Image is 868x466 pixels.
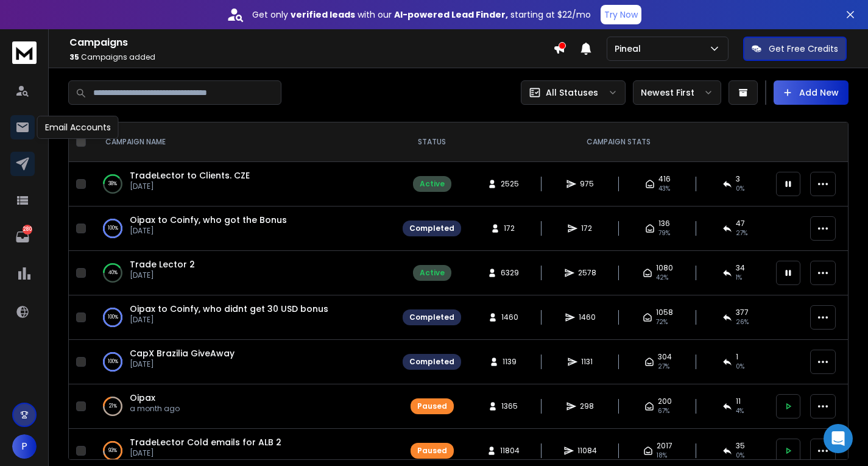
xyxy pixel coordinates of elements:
button: Newest First [633,80,721,105]
span: 67 % [658,406,669,416]
span: 26 % [736,317,749,327]
p: 280 [23,225,32,235]
span: 304 [658,352,672,362]
span: 34 [736,263,745,273]
a: TradeLector to Clients. CZE [130,169,250,182]
div: Completed [409,357,454,367]
p: [DATE] [130,359,235,369]
span: 47 [736,219,745,228]
p: [DATE] [130,226,287,236]
p: Try Now [604,9,638,21]
th: CAMPAIGN STATS [468,122,769,162]
p: Pineal [615,43,646,55]
span: 72 % [656,317,668,327]
span: 6329 [501,268,519,278]
th: STATUS [395,122,468,162]
a: TradeLector Cold emails for ALB 2 [130,436,281,448]
span: 1460 [579,312,596,322]
span: 42 % [656,273,668,283]
span: 1131 [581,357,593,367]
span: 416 [658,174,671,184]
span: 11084 [577,446,597,456]
button: P [12,434,37,459]
span: 3 [736,174,740,184]
p: [DATE] [130,448,281,458]
a: Oipax to Coinfy, who got the Bonus [130,214,287,226]
a: CapX Brazilia GiveAway [130,347,235,359]
p: Get Free Credits [769,43,838,55]
span: 200 [658,397,672,406]
span: 298 [580,401,594,411]
span: 1365 [501,401,518,411]
span: 2017 [657,441,672,451]
button: Add New [774,80,849,105]
span: 0 % [736,184,744,194]
p: 100 % [108,311,118,323]
span: 1058 [656,308,673,317]
span: 43 % [658,184,670,194]
div: Open Intercom Messenger [824,424,853,453]
a: Trade Lector 2 [130,258,195,270]
strong: AI-powered Lead Finder, [394,9,508,21]
td: 38%TradeLector to Clients. CZE[DATE] [91,162,395,207]
span: 0 % [736,362,744,372]
span: 1 [736,352,738,362]
p: Campaigns added [69,52,553,62]
img: logo [12,41,37,64]
p: 100 % [108,356,118,368]
p: 38 % [108,178,117,190]
span: 35 [69,52,79,62]
strong: verified leads [291,9,355,21]
p: [DATE] [130,270,195,280]
span: 79 % [658,228,670,238]
span: 975 [580,179,594,189]
span: 18 % [657,451,667,461]
span: 27 % [658,362,669,372]
p: All Statuses [546,86,598,99]
span: 27 % [736,228,747,238]
span: 2525 [501,179,519,189]
td: 100%Oipax to Coinfy, who didnt get 30 USD bonus[DATE] [91,295,395,340]
span: 0 % [736,451,744,461]
span: 136 [658,219,670,228]
div: Email Accounts [37,116,119,139]
button: Get Free Credits [743,37,847,61]
div: Completed [409,224,454,233]
p: a month ago [130,404,180,414]
a: 280 [10,225,35,249]
span: 11 [736,397,741,406]
span: 172 [504,224,516,233]
span: 4 % [736,406,744,416]
span: 11804 [500,446,520,456]
h1: Campaigns [69,35,553,50]
p: Get only with our starting at $22/mo [252,9,591,21]
td: 100%Oipax to Coinfy, who got the Bonus[DATE] [91,207,395,251]
p: 21 % [109,400,117,412]
span: 1080 [656,263,673,273]
div: Active [420,179,445,189]
span: 2578 [578,268,596,278]
th: CAMPAIGN NAME [91,122,395,162]
span: 1139 [503,357,517,367]
span: 35 [736,441,745,451]
div: Paused [417,446,447,456]
p: [DATE] [130,315,328,325]
div: Paused [417,401,447,411]
span: 1 % [736,273,742,283]
div: Completed [409,312,454,322]
td: 100%CapX Brazilia GiveAway[DATE] [91,340,395,384]
a: Oipax [130,392,155,404]
td: 40%Trade Lector 2[DATE] [91,251,395,295]
p: 93 % [108,445,117,457]
a: Oipax to Coinfy, who didnt get 30 USD bonus [130,303,328,315]
span: 1460 [501,312,518,322]
td: 21%Oipaxa month ago [91,384,395,429]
